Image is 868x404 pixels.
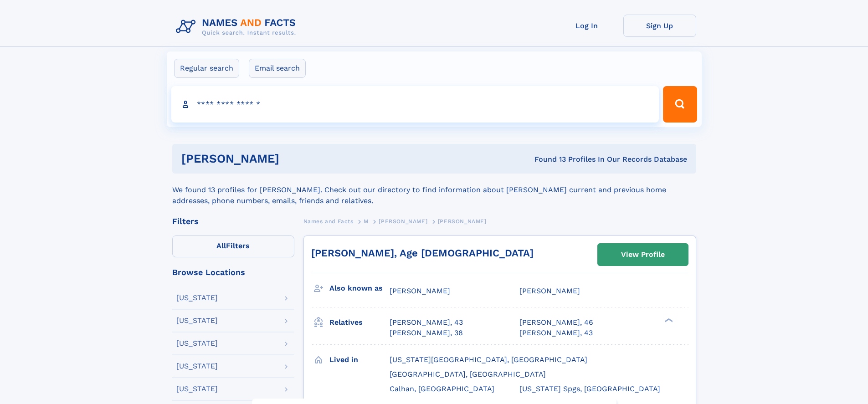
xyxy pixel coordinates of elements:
span: [PERSON_NAME] [379,218,427,225]
h3: Also known as [329,281,390,296]
img: Logo Names and Facts [172,15,303,39]
span: [US_STATE] Spgs, [GEOGRAPHIC_DATA] [519,384,660,393]
a: [PERSON_NAME] [379,215,427,227]
a: Names and Facts [303,215,354,227]
a: [PERSON_NAME], 38 [390,328,463,338]
span: [US_STATE][GEOGRAPHIC_DATA], [GEOGRAPHIC_DATA] [390,355,587,364]
div: We found 13 profiles for [PERSON_NAME]. Check out our directory to find information about [PERSON... [172,174,696,206]
a: [PERSON_NAME], 43 [390,317,463,327]
div: [US_STATE] [176,363,218,370]
span: M [364,218,369,225]
div: ❯ [663,317,673,323]
label: Filters [172,235,294,257]
label: Email search [249,59,306,78]
button: Search Button [663,86,697,123]
span: [GEOGRAPHIC_DATA], [GEOGRAPHIC_DATA] [390,370,546,378]
div: [US_STATE] [176,340,218,347]
div: Browse Locations [172,268,294,276]
h1: [PERSON_NAME] [181,153,407,164]
span: Calhan, [GEOGRAPHIC_DATA] [390,384,494,393]
a: View Profile [598,244,688,266]
div: Found 13 Profiles In Our Records Database [407,154,687,164]
a: [PERSON_NAME], Age [DEMOGRAPHIC_DATA] [311,247,534,259]
div: [US_STATE] [176,294,218,302]
span: [PERSON_NAME] [519,286,580,295]
span: All [216,241,226,250]
a: Log In [550,15,623,37]
span: [PERSON_NAME] [438,218,487,225]
span: [PERSON_NAME] [390,286,450,295]
a: Sign Up [623,15,696,37]
a: [PERSON_NAME], 46 [519,317,593,327]
a: M [364,215,369,227]
div: View Profile [621,244,665,265]
a: [PERSON_NAME], 43 [519,328,593,338]
h3: Lived in [329,352,390,368]
div: [US_STATE] [176,317,218,324]
h3: Relatives [329,315,390,330]
label: Regular search [174,59,239,78]
div: Filters [172,217,294,225]
div: [US_STATE] [176,385,218,393]
input: search input [171,86,659,123]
